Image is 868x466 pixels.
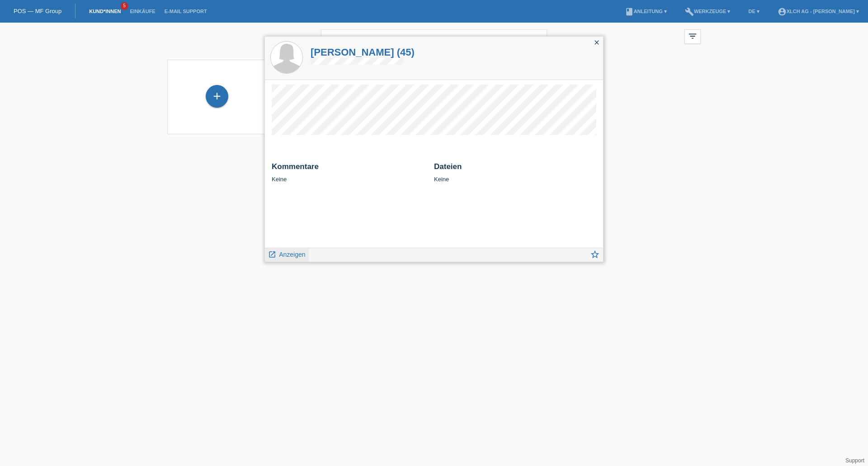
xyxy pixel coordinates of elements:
[778,7,787,16] i: account_circle
[125,9,160,14] a: Einkäufe
[532,34,542,45] i: close
[268,250,276,259] i: launch
[744,9,764,14] a: DE ▾
[590,249,600,259] i: star_border
[845,457,864,464] a: Support
[434,162,596,176] h2: Dateien
[160,9,212,14] a: E-Mail Support
[685,7,694,16] i: build
[773,9,863,14] a: account_circleXLCH AG - [PERSON_NAME] ▾
[593,39,600,46] i: close
[272,162,427,183] div: Keine
[434,162,596,183] div: Keine
[85,9,125,14] a: Kund*innen
[268,248,306,259] a: launch Anzeigen
[620,9,671,14] a: bookAnleitung ▾
[688,31,698,41] i: filter_list
[279,251,305,258] span: Anzeigen
[590,250,600,262] a: star_border
[206,89,228,104] div: Kund*in hinzufügen
[311,47,415,58] a: [PERSON_NAME] (45)
[321,29,547,51] input: Suche...
[272,162,427,176] h2: Kommentare
[121,2,128,10] span: 5
[680,9,735,14] a: buildWerkzeuge ▾
[14,8,61,14] a: POS — MF Group
[625,7,634,16] i: book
